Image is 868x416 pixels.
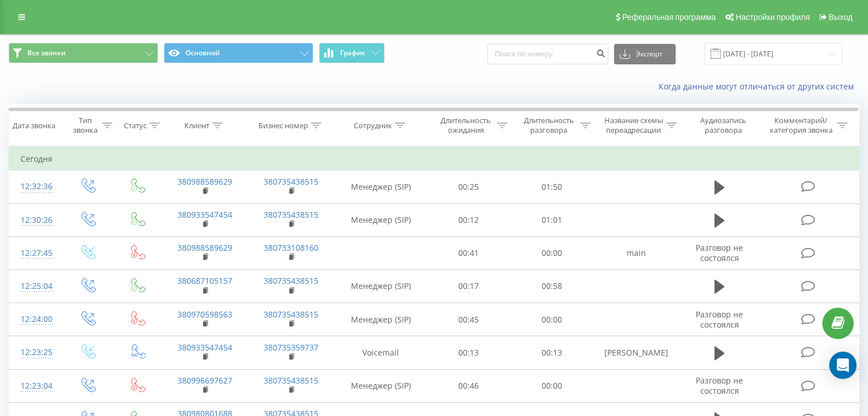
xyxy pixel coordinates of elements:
[264,242,318,253] a: 380733108160
[177,242,232,253] a: 380988589629
[427,369,510,402] td: 00:46
[427,236,510,270] td: 00:41
[593,336,679,369] td: [PERSON_NAME]
[334,369,427,402] td: Менеджер (SIP)
[264,176,318,187] a: 380735438515
[510,170,593,203] td: 01:50
[510,270,593,303] td: 00:58
[427,270,510,303] td: 00:17
[736,13,810,22] span: Настройки профиля
[264,309,318,320] a: 380735438515
[427,203,510,236] td: 00:12
[124,121,147,130] div: Статус
[334,170,427,203] td: Менеджер (SIP)
[21,209,51,231] div: 12:30:26
[177,275,232,286] a: 380687105157
[427,170,510,203] td: 00:25
[354,121,392,130] div: Сотрудник
[177,342,232,353] a: 380933547454
[510,336,593,369] td: 00:13
[696,309,743,330] span: Разговор не состоялся
[27,48,66,58] span: Все звонки
[438,116,495,135] div: Длительность ожидания
[13,121,55,130] div: Дата звонка
[21,176,51,198] div: 12:32:36
[177,309,232,320] a: 380970598563
[622,13,716,22] span: Реферальная программа
[319,43,385,63] button: График
[334,203,427,236] td: Менеджер (SIP)
[9,148,859,170] td: Сегодня
[21,375,51,397] div: 12:23:04
[21,308,51,331] div: 12:24:00
[593,236,679,270] td: main
[9,43,158,63] button: Все звонки
[340,49,365,57] span: График
[264,375,318,386] a: 380735438515
[659,81,859,92] a: Когда данные могут отличаться от других систем
[604,116,664,135] div: Название схемы переадресации
[72,116,99,135] div: Тип звонка
[21,242,51,264] div: 12:27:45
[264,209,318,220] a: 380735438515
[177,176,232,187] a: 380988589629
[487,44,608,64] input: Поиск по номеру
[690,116,757,135] div: Аудиозапись разговора
[510,203,593,236] td: 01:01
[768,116,834,135] div: Комментарий/категория звонка
[334,303,427,336] td: Менеджер (SIP)
[177,209,232,220] a: 380933547454
[696,242,743,263] span: Разговор не состоялся
[510,236,593,270] td: 00:00
[264,275,318,286] a: 380735438515
[510,369,593,402] td: 00:00
[334,270,427,303] td: Менеджер (SIP)
[510,303,593,336] td: 00:00
[334,336,427,369] td: Voicemail
[21,275,51,297] div: 12:25:04
[427,303,510,336] td: 00:45
[614,44,676,64] button: Экспорт
[177,375,232,386] a: 380996697627
[264,342,318,353] a: 380735359737
[164,43,313,63] button: Основной
[520,116,578,135] div: Длительность разговора
[829,13,853,22] span: Выход
[21,341,51,364] div: 12:23:25
[427,336,510,369] td: 00:13
[259,121,308,130] div: Бизнес номер
[696,375,743,396] span: Разговор не состоялся
[184,121,209,130] div: Клиент
[829,352,857,379] div: Open Intercom Messenger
